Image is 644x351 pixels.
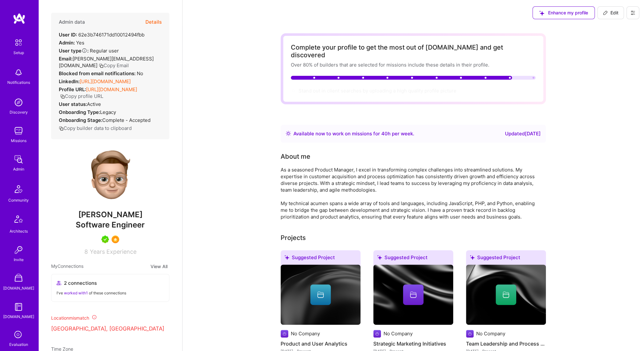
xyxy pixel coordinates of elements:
button: View All [149,263,169,270]
i: icon SuggestedTeams [470,255,475,260]
h4: Admin data [59,19,85,25]
img: Availability [286,131,291,136]
img: Company logo [281,330,288,338]
strong: User type : [59,48,89,54]
img: logo [13,13,26,24]
img: cover [466,265,546,325]
div: Stand out in client searches by uploading a high quality profile picture [299,87,456,94]
span: Edit [603,10,618,16]
i: icon SuggestedTeams [539,11,544,16]
div: Evaluation [9,341,28,348]
span: Years Experience [90,248,136,255]
div: Regular user [59,47,119,54]
div: Missions [11,137,27,144]
img: discovery [12,96,25,109]
strong: Admin: [59,40,75,46]
button: Copy profile URL [60,93,103,100]
img: cover [373,265,453,325]
i: icon Collaborator [57,281,61,285]
button: Edit [597,6,624,19]
button: Details [145,13,162,31]
div: Notifications [7,79,30,86]
div: 62e3b746171dd10012494fbb [59,31,144,38]
img: avatar [156,279,164,287]
h4: Team Leadership and Process Optimization [466,339,546,348]
img: cover [281,265,361,325]
div: Updated [DATE] [505,130,541,138]
i: icon Copy [99,63,104,68]
button: Copy builder data to clipboard [59,125,132,132]
strong: Profile URL: [59,86,86,92]
strong: Onboarding Type: [59,109,100,115]
div: About me [281,152,310,161]
img: Company logo [373,330,381,338]
button: 2 connectionsavataravatarI've worked with1 of these connections [51,274,169,302]
i: icon SuggestedTeams [377,255,382,260]
div: Discovery [10,109,28,116]
img: admin teamwork [12,153,25,166]
div: [DOMAIN_NAME] [3,285,34,291]
span: 2 connections [64,280,97,286]
img: Invite [12,243,25,256]
strong: Email: [59,56,73,62]
i: icon SuggestedTeams [284,255,289,260]
img: Community [11,181,26,197]
h4: Strategic Marketing Initiatives [373,339,453,348]
strong: Blocked from email notifications: [59,70,137,76]
div: I've of these connections [57,290,164,296]
div: Complete your profile to get the most out of [DOMAIN_NAME] and get discovered [291,44,536,59]
div: No Company [384,330,413,337]
img: Company logo [466,330,474,338]
img: teamwork [12,124,25,137]
i: icon Copy [59,126,64,131]
div: Available now to work on missions for h per week . [293,130,414,138]
div: Yes [59,39,84,46]
div: Admin [13,166,24,172]
a: [URL][DOMAIN_NAME] [80,78,131,84]
img: guide book [12,300,25,313]
div: Suggested Project [281,250,361,267]
span: 8 [84,248,88,255]
span: Enhance my profile [539,10,588,16]
button: Copy Email [99,62,129,69]
div: Suggested Project [373,250,453,267]
div: Location mismatch [51,315,169,321]
strong: LinkedIn: [59,78,80,84]
span: worked with 1 [64,291,88,295]
img: User Avatar [85,149,136,201]
div: Architects [10,228,28,235]
strong: User ID: [59,32,77,38]
button: Enhance my profile [532,6,595,19]
div: No Company [476,330,505,337]
img: A.Teamer in Residence [101,235,109,243]
div: Setup [13,49,24,56]
span: Software Engineer [76,220,145,229]
span: legacy [100,109,116,115]
span: 40 [381,131,388,137]
p: [GEOGRAPHIC_DATA], [GEOGRAPHIC_DATA] [51,325,169,333]
img: A Store [12,272,25,285]
div: Over 80% of builders that are selected for missions include these details in their profile. [291,61,536,68]
img: SelectionTeam [112,235,119,243]
div: Invite [14,256,24,263]
span: [PERSON_NAME][EMAIL_ADDRESS][DOMAIN_NAME] [59,56,154,68]
img: bell [12,66,25,79]
h4: Product and User Analytics [281,339,361,348]
div: No Company [291,330,320,337]
div: Projects [281,233,306,243]
div: Suggested Project [466,250,546,267]
strong: User status: [59,101,87,107]
img: setup [12,36,25,49]
div: No [59,70,143,77]
div: Community [8,197,29,203]
i: icon Copy [60,94,65,99]
span: [PERSON_NAME] [51,210,169,219]
span: My Connections [51,263,83,270]
img: avatar [151,279,159,287]
span: Active [87,101,101,107]
i: icon SelectionTeam [12,329,25,341]
i: Help [81,48,87,53]
a: [URL][DOMAIN_NAME] [86,86,137,92]
strong: Onboarding Stage: [59,117,102,123]
img: Architects [11,212,26,228]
